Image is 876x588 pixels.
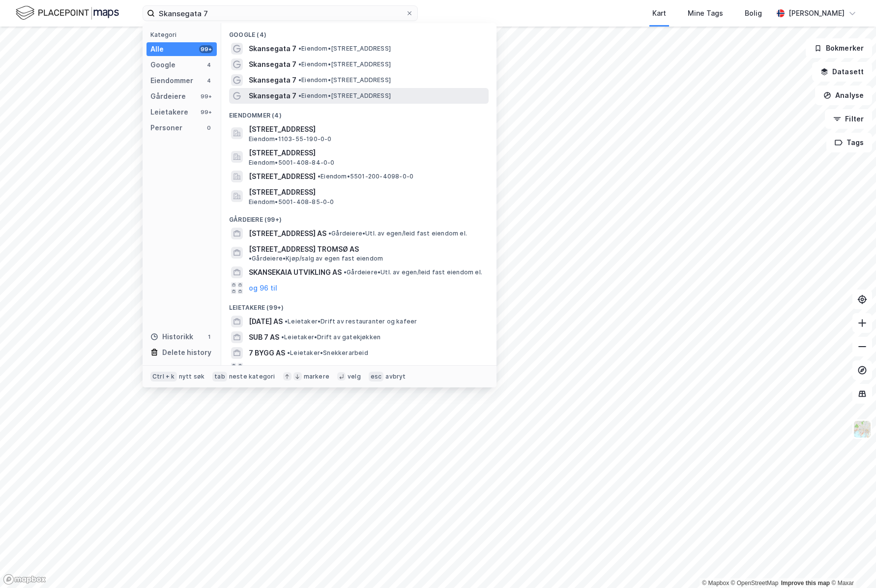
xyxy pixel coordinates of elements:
[249,363,277,375] button: og 96 til
[815,86,872,105] button: Analyse
[806,38,872,58] button: Bokmerker
[150,75,193,87] div: Eiendommer
[369,372,384,382] div: esc
[150,122,182,134] div: Personer
[652,7,666,19] div: Kart
[298,60,301,68] span: •
[298,76,301,84] span: •
[162,347,211,358] div: Delete history
[199,92,213,100] div: 99+
[745,7,762,19] div: Bolig
[812,62,872,82] button: Datasett
[205,124,213,132] div: 0
[249,255,252,262] span: •
[285,318,288,325] span: •
[249,228,326,239] span: [STREET_ADDRESS] AS
[150,106,188,118] div: Leietakere
[249,159,335,167] span: Eiendom • 5001-408-84-0-0
[298,45,391,53] span: Eiendom • [STREET_ADDRESS]
[221,104,496,121] div: Eiendommer (4)
[298,45,301,52] span: •
[249,255,383,263] span: Gårdeiere • Kjøp/salg av egen fast eiendom
[348,373,361,381] div: velg
[249,186,485,198] span: [STREET_ADDRESS]
[688,7,723,19] div: Mine Tags
[249,43,296,55] span: Skansegata 7
[328,230,331,237] span: •
[249,243,359,255] span: [STREET_ADDRESS] TROMSØ AS
[304,373,329,381] div: markere
[731,580,779,587] a: OpenStreetMap
[249,135,332,143] span: Eiendom • 1103-55-190-0-0
[287,349,290,356] span: •
[249,316,283,327] span: [DATE] AS
[249,74,296,86] span: Skansegata 7
[150,31,217,38] div: Kategori
[221,208,496,226] div: Gårdeiere (99+)
[150,90,186,102] div: Gårdeiere
[385,373,406,381] div: avbryt
[827,541,876,588] div: Kontrollprogram for chat
[249,198,334,206] span: Eiendom • 5001-408-85-0-0
[249,123,485,135] span: [STREET_ADDRESS]
[212,372,227,382] div: tab
[344,268,347,276] span: •
[221,296,496,314] div: Leietakere (99+)
[155,6,406,21] input: Søk på adresse, matrikkel, gårdeiere, leietakere eller personer
[249,347,285,359] span: 7 BYGG AS
[298,92,301,99] span: •
[205,77,213,85] div: 4
[249,331,279,343] span: SUB 7 AS
[249,90,296,102] span: Skansegata 7
[205,61,213,69] div: 4
[249,282,277,294] button: og 96 til
[285,318,417,325] span: Leietaker • Drift av restauranter og kafeer
[287,349,368,357] span: Leietaker • Snekkerarbeid
[298,60,391,68] span: Eiendom • [STREET_ADDRESS]
[826,133,872,152] button: Tags
[179,373,205,381] div: nytt søk
[221,23,496,41] div: Google (4)
[16,4,119,22] img: logo.f888ab2527a4732fd821a326f86c7f29.svg
[150,331,193,343] div: Historikk
[318,173,413,180] span: Eiendom • 5501-200-4098-0-0
[298,76,391,84] span: Eiendom • [STREET_ADDRESS]
[249,266,342,278] span: SKANSEKAIA UTVIKLING AS
[298,92,391,100] span: Eiendom • [STREET_ADDRESS]
[249,171,316,182] span: [STREET_ADDRESS]
[199,108,213,116] div: 99+
[205,333,213,341] div: 1
[3,574,46,585] a: Mapbox homepage
[788,7,845,19] div: [PERSON_NAME]
[281,333,380,341] span: Leietaker • Drift av gatekjøkken
[150,59,175,71] div: Google
[249,59,296,70] span: Skansegata 7
[702,580,729,587] a: Mapbox
[853,420,872,439] img: Z
[825,109,872,129] button: Filter
[281,333,284,341] span: •
[344,268,482,276] span: Gårdeiere • Utl. av egen/leid fast eiendom el.
[229,373,275,381] div: neste kategori
[318,173,321,180] span: •
[199,45,213,53] div: 99+
[249,147,485,159] span: [STREET_ADDRESS]
[781,580,830,587] a: Improve this map
[150,372,177,382] div: Ctrl + k
[827,541,876,588] iframe: Chat Widget
[328,230,467,237] span: Gårdeiere • Utl. av egen/leid fast eiendom el.
[150,43,164,55] div: Alle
